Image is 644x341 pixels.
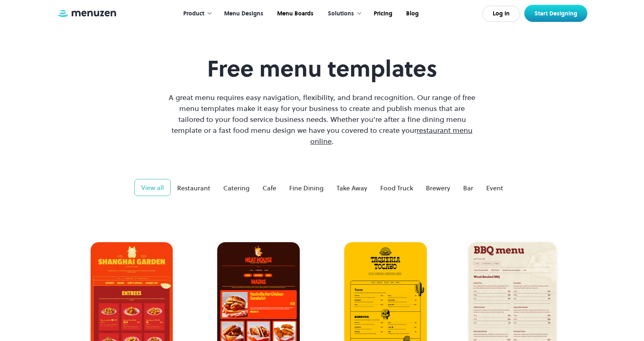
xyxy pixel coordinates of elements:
a: Start Designing [524,5,587,22]
div: Catering [223,183,250,193]
div: Food Truck [380,183,413,193]
div: Solutions [328,9,354,18]
div: Bar [463,183,473,193]
div: Event [486,183,503,193]
p: A great menu requires easy navigation, flexibility, and brand recognition. Our range of free menu... [167,92,477,147]
div: Fine Dining [289,183,324,193]
div: Take Away [337,183,367,193]
div: Solutions [320,1,366,26]
div: View all [141,183,164,192]
div: Cafe [263,183,276,193]
div: Product [183,9,204,18]
div: Product [175,1,216,26]
div: Brewery [426,183,450,193]
div: Restaurant [177,183,210,193]
a: Pricing [366,1,398,26]
a: Log In [482,6,520,22]
a: Blog [398,1,425,26]
a: Menu Boards [269,1,320,26]
h1: Free menu templates [167,55,477,82]
a: Menu Designs [216,1,269,26]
